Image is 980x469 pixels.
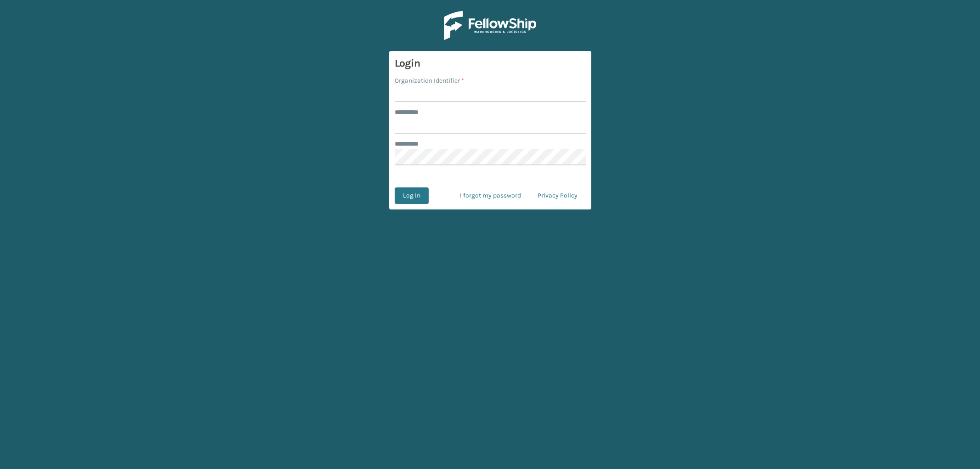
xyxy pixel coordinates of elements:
label: Organization Identifier [395,76,464,85]
img: Logo [444,11,536,40]
a: Privacy Policy [529,187,586,204]
a: I forgot my password [452,187,529,204]
h3: Login [395,57,586,70]
button: Log In [395,187,429,204]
